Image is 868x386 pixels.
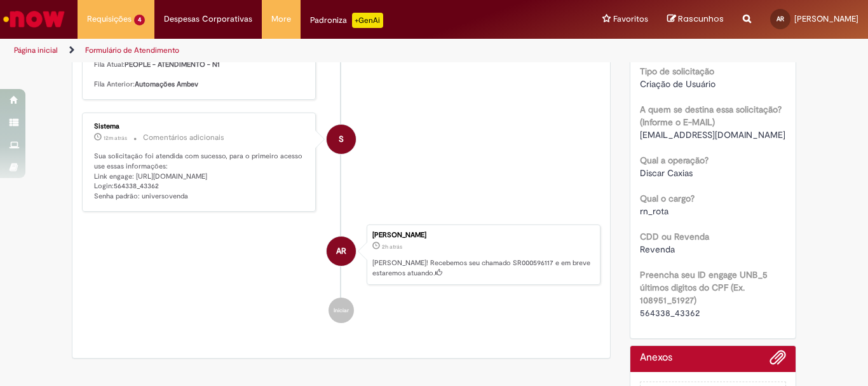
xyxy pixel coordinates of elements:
span: AR [776,15,784,23]
a: Página inicial [14,45,58,55]
span: Revenda [640,244,675,255]
b: Preencha seu ID engage UNB_5 últimos digitos do CPF (Ex. 108951_51927) [640,269,768,306]
b: Qual a operação? [640,155,709,166]
span: Requisições [87,13,132,25]
p: Sua solicitação foi atendida com sucesso, para o primeiro acesso use essas informações: Link enga... [94,151,306,202]
a: Formulário de Atendimento [85,45,179,55]
span: AR [336,236,346,266]
b: Automações Ambev [135,79,198,89]
span: Rascunhos [678,13,724,25]
button: Adicionar anexos [770,349,786,372]
span: 2h atrás [382,243,402,251]
span: Despesas Corporativas [164,13,252,25]
a: Rascunhos [667,13,724,25]
span: 12m atrás [104,134,127,142]
time: 01/10/2025 09:23:18 [382,243,402,251]
img: ServiceNow [1,6,67,32]
div: Padroniza [310,13,383,28]
span: 564338_43362 [640,307,700,319]
span: rn_rota [640,205,668,217]
b: A quem se destina essa solicitação? (Informe o E-MAIL) [640,104,782,128]
div: Sistema [94,123,306,130]
p: +GenAi [352,13,383,28]
div: Adriel Ferreira Reis [327,237,356,266]
h2: Anexos [640,352,672,364]
b: Qual o cargo? [640,193,695,204]
b: Tipo de solicitação [640,65,714,77]
span: [EMAIL_ADDRESS][DOMAIN_NAME] [640,129,785,141]
span: S [339,124,344,155]
li: Adriel Ferreira Reis [82,224,600,286]
span: Criação de Usuário [640,78,715,90]
b: PEOPLE - ATENDIMENTO - N1 [125,60,220,69]
span: Discar Caxias [640,167,693,179]
div: [PERSON_NAME] [372,231,593,239]
time: 01/10/2025 11:03:51 [104,134,127,142]
div: System [327,125,356,154]
small: Comentários adicionais [143,132,224,143]
span: Favoritos [613,13,648,25]
span: 4 [134,15,145,25]
span: [PERSON_NAME] [794,13,858,24]
span: More [271,13,291,25]
ul: Trilhas de página [10,39,569,62]
p: [PERSON_NAME]! Recebemos seu chamado SR000596117 e em breve estaremos atuando. [372,258,593,278]
b: CDD ou Revenda [640,231,709,242]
